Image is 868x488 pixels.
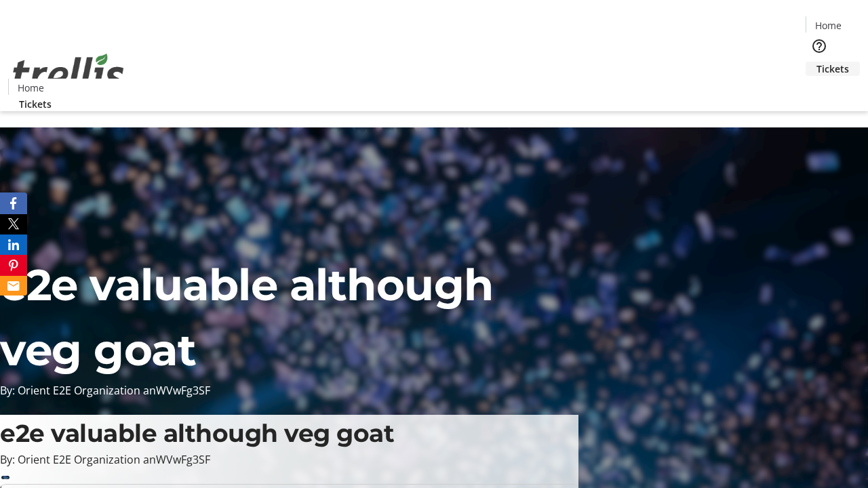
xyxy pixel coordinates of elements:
[815,18,842,33] span: Home
[806,76,833,103] button: Cart
[806,33,833,60] button: Help
[18,81,44,95] span: Home
[806,62,860,76] a: Tickets
[9,81,52,95] a: Home
[8,97,62,111] a: Tickets
[806,18,850,33] a: Home
[19,97,52,111] span: Tickets
[816,62,849,76] span: Tickets
[8,39,129,106] img: Orient E2E Organization anWVwFg3SF's Logo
